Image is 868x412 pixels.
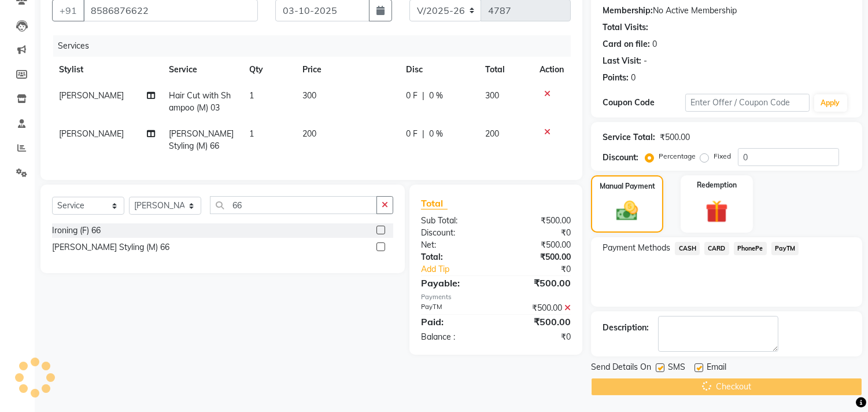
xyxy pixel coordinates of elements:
[496,239,580,251] div: ₹500.00
[814,94,847,112] button: Apply
[169,90,231,113] span: Hair Cut with Shampoo (M) 03
[668,361,685,376] span: SMS
[496,331,580,343] div: ₹0
[52,225,101,237] div: Ironing (F) 66
[496,276,580,290] div: ₹500.00
[603,5,653,17] div: Membership:
[510,263,580,275] div: ₹0
[644,55,647,67] div: -
[660,131,690,144] div: ₹500.00
[496,302,580,314] div: ₹500.00
[591,361,651,376] span: Send Details On
[603,152,638,164] div: Discount:
[734,242,767,255] span: PhonePe
[412,263,510,275] a: Add Tip
[704,242,729,255] span: CARD
[412,227,496,239] div: Discount:
[422,128,424,140] span: |
[162,57,243,83] th: Service
[429,90,443,102] span: 0 %
[699,197,735,226] img: _gift.svg
[603,38,650,50] div: Card on file:
[412,315,496,329] div: Paid:
[169,128,234,151] span: [PERSON_NAME] Styling (M) 66
[631,72,636,84] div: 0
[675,242,700,255] span: CASH
[610,198,644,223] img: _cash.svg
[59,128,124,139] span: [PERSON_NAME]
[603,5,851,17] div: No Active Membership
[406,128,418,140] span: 0 F
[210,196,377,214] input: Search or Scan
[603,242,670,254] span: Payment Methods
[486,90,500,101] span: 300
[412,276,496,290] div: Payable:
[600,181,655,192] label: Manual Payment
[714,151,731,161] label: Fixed
[412,302,496,314] div: PayTM
[242,57,296,83] th: Qty
[412,239,496,251] div: Net:
[412,331,496,343] div: Balance :
[533,57,571,83] th: Action
[603,55,641,67] div: Last Visit:
[652,38,657,50] div: 0
[685,94,809,112] input: Enter Offer / Coupon Code
[603,97,685,109] div: Coupon Code
[302,90,316,101] span: 300
[296,57,399,83] th: Price
[412,215,496,227] div: Sub Total:
[412,251,496,263] div: Total:
[53,35,579,57] div: Services
[771,242,799,255] span: PayTM
[603,72,629,84] div: Points:
[302,128,316,139] span: 200
[429,128,443,140] span: 0 %
[603,21,648,34] div: Total Visits:
[249,128,254,139] span: 1
[249,90,254,101] span: 1
[659,151,696,161] label: Percentage
[479,57,533,83] th: Total
[707,361,726,376] span: Email
[496,227,580,239] div: ₹0
[421,292,571,302] div: Payments
[486,128,500,139] span: 200
[59,90,124,101] span: [PERSON_NAME]
[496,215,580,227] div: ₹500.00
[52,241,169,253] div: [PERSON_NAME] Styling (M) 66
[406,90,418,102] span: 0 F
[496,315,580,329] div: ₹500.00
[52,57,162,83] th: Stylist
[603,322,649,334] div: Description:
[399,57,478,83] th: Disc
[603,131,655,144] div: Service Total:
[421,197,448,209] span: Total
[422,90,424,102] span: |
[496,251,580,263] div: ₹500.00
[697,180,737,190] label: Redemption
